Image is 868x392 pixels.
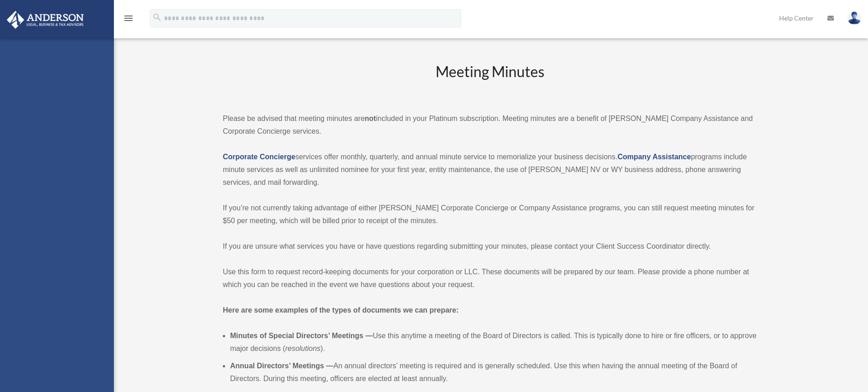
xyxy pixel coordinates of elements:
strong: not [365,115,376,122]
p: Use this form to request record-keeping documents for your corporation or LLC. These documents wi... [223,266,757,291]
p: services offer monthly, quarterly, and annual minute service to memorialize your business decisio... [223,151,757,189]
i: search [152,12,162,22]
a: menu [123,16,134,24]
li: Use this anytime a meeting of the Board of Directors is called. This is typically done to hire or... [230,329,757,355]
p: If you are unsure what services you have or have questions regarding submitting your minutes, ple... [223,240,757,253]
strong: Here are some examples of the types of documents we can prepare: [223,306,459,314]
b: Minutes of Special Directors’ Meetings — [230,332,373,340]
p: If you’re not currently taking advantage of either [PERSON_NAME] Corporate Concierge or Company A... [223,202,757,227]
li: An annual directors’ meeting is required and is generally scheduled. Use this when having the ann... [230,360,757,385]
em: resolutions [285,345,320,352]
img: Anderson Advisors Platinum Portal [4,11,87,29]
a: Corporate Concierge [223,153,295,161]
a: Company Assistance [617,153,691,161]
p: Please be advised that meeting minutes are included in your Platinum subscription. Meeting minute... [223,112,757,138]
h2: Meeting Minutes [223,62,757,99]
i: menu [123,13,134,24]
img: User Pic [847,11,861,25]
b: Annual Directors’ Meetings — [230,362,334,370]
